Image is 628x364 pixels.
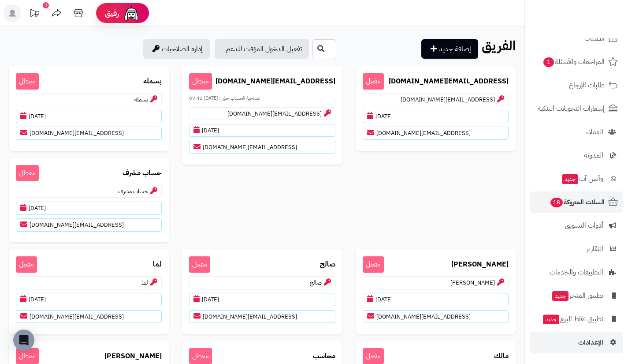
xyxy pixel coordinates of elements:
[16,110,162,123] p: [DATE]
[363,293,509,306] p: [DATE]
[189,124,335,137] p: [DATE]
[123,168,162,178] b: حساب مشرف
[587,243,603,255] span: التقارير
[182,66,342,165] a: [EMAIL_ADDRESS][DOMAIN_NAME] معطل صلاحية الحساب حتى : [DATE] 09:41[EMAIL_ADDRESS][DOMAIN_NAME][DA...
[189,107,335,120] p: [EMAIL_ADDRESS][DOMAIN_NAME]
[16,73,39,90] span: معطل
[494,351,509,361] b: مالك
[9,158,169,243] a: حساب مشرف معطلحساب مشرف[DATE][EMAIL_ADDRESS][DOMAIN_NAME]
[586,126,603,138] span: العملاء
[363,73,384,90] span: مفعل
[215,39,309,59] a: تفعيل الدخول المؤقت للدعم
[189,293,335,306] p: [DATE]
[530,308,623,330] a: تطبيق نقاط البيعجديد
[530,285,623,306] a: تطبيق المتجرجديد
[143,76,162,86] b: بسمله
[530,145,623,166] a: المدونة
[16,165,39,181] span: معطل
[16,93,162,106] p: بسمله
[363,256,384,273] span: مفعل
[551,289,603,302] span: تطبيق المتجر
[561,173,603,185] span: وآتس آب
[530,98,623,119] a: إشعارات التحويلات البنكية
[189,276,335,289] p: صالح
[530,262,623,283] a: التطبيقات والخدمات
[16,218,162,232] p: [EMAIL_ADDRESS][DOMAIN_NAME]
[123,4,140,22] img: ai-face.png
[542,313,603,325] span: تطبيق نقاط البيع
[538,102,605,115] span: إشعارات التحويلات البنكية
[550,266,603,278] span: التطبيقات والخدمات
[182,249,342,334] a: صالح مفعلصالح[DATE][EMAIL_ADDRESS][DOMAIN_NAME]
[43,2,49,8] div: 1
[569,79,605,91] span: طلبات الإرجاع
[216,76,335,86] b: [EMAIL_ADDRESS][DOMAIN_NAME]
[189,73,212,90] span: معطل
[451,259,509,270] b: [PERSON_NAME]
[584,149,603,161] span: المدونة
[530,168,623,189] a: وآتس آبجديد
[189,95,260,102] small: صلاحية الحساب حتى : [DATE] 09:41
[389,76,509,86] b: [EMAIL_ADDRESS][DOMAIN_NAME]
[568,15,620,33] img: logo-2.png
[543,315,559,324] span: جديد
[363,310,509,323] p: [EMAIL_ADDRESS][DOMAIN_NAME]
[530,238,623,259] a: التقارير
[363,127,509,140] p: [EMAIL_ADDRESS][DOMAIN_NAME]
[530,215,623,236] a: أدوات التسويق
[356,66,516,151] a: [EMAIL_ADDRESS][DOMAIN_NAME] مفعل[EMAIL_ADDRESS][DOMAIN_NAME][DATE][EMAIL_ADDRESS][DOMAIN_NAME]
[16,310,162,323] p: [EMAIL_ADDRESS][DOMAIN_NAME]
[189,141,335,154] p: [EMAIL_ADDRESS][DOMAIN_NAME]
[363,93,509,106] p: [EMAIL_ADDRESS][DOMAIN_NAME]
[143,39,210,59] a: إدارة الصلاحيات
[550,197,563,208] span: 18
[16,185,162,198] p: حساب مشرف
[16,256,37,273] span: مفعل
[104,351,162,361] b: [PERSON_NAME]
[16,202,162,215] p: [DATE]
[565,219,603,232] span: أدوات التسويق
[530,51,623,72] a: المراجعات والأسئلة1
[16,293,162,306] p: [DATE]
[189,256,210,273] span: مفعل
[530,191,623,213] a: السلات المتروكة18
[363,276,509,289] p: [PERSON_NAME]
[530,75,623,96] a: طلبات الإرجاع
[552,291,569,301] span: جديد
[105,8,119,19] span: رفيق
[356,249,516,334] a: [PERSON_NAME] مفعل[PERSON_NAME][DATE][EMAIL_ADDRESS][DOMAIN_NAME]
[584,32,605,45] span: الطلبات
[562,174,578,184] span: جديد
[9,66,169,151] a: بسمله معطلبسمله[DATE][EMAIL_ADDRESS][DOMAIN_NAME]
[421,39,478,59] a: إضافة جديد
[530,121,623,143] a: العملاء
[16,127,162,140] p: [EMAIL_ADDRESS][DOMAIN_NAME]
[9,249,169,334] a: لما مفعللما[DATE][EMAIL_ADDRESS][DOMAIN_NAME]
[543,56,605,68] span: المراجعات والأسئلة
[189,310,335,323] p: [EMAIL_ADDRESS][DOMAIN_NAME]
[530,332,623,353] a: الإعدادات
[23,4,45,24] a: تحديثات المنصة
[320,259,335,270] b: صالح
[16,276,162,289] p: لما
[313,351,335,361] b: محاسب
[13,330,34,351] div: Open Intercom Messenger
[363,110,509,123] p: [DATE]
[530,28,623,49] a: الطلبات
[543,57,554,68] span: 1
[153,259,162,270] b: لما
[482,36,516,56] b: الفريق
[578,336,603,349] span: الإعدادات
[550,196,605,208] span: السلات المتروكة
